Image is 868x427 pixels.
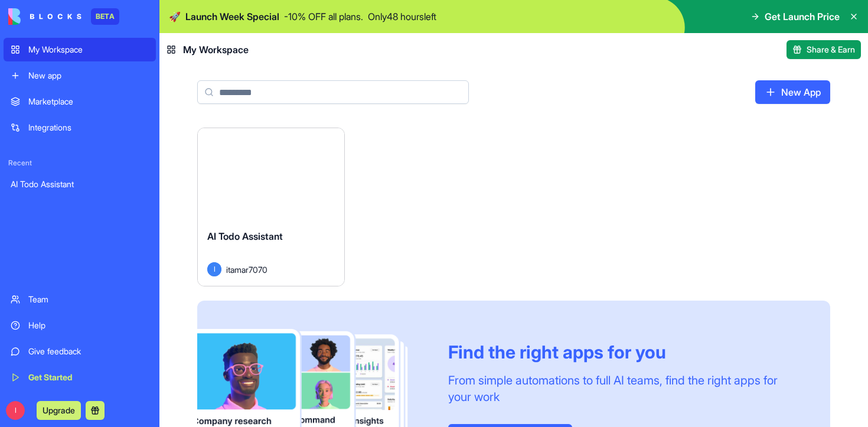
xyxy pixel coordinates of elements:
[197,128,345,286] a: AI Todo AssistantIitamar7070
[765,9,840,24] span: Get Launch Price
[755,80,830,104] a: New App
[807,44,855,56] span: Share & Earn
[4,158,156,168] span: Recent
[207,230,283,242] span: AI Todo Assistant
[4,64,156,87] a: New app
[4,90,156,113] a: Marketplace
[4,288,156,311] a: Team
[4,314,156,337] a: Help
[28,320,149,331] div: Help
[11,178,149,190] div: AI Todo Assistant
[787,40,861,59] button: Share & Earn
[207,262,221,276] span: I
[4,340,156,363] a: Give feedback
[6,401,25,420] span: I
[8,8,119,25] a: BETA
[28,294,149,305] div: Team
[37,401,81,420] button: Upgrade
[226,263,267,276] span: itamar7070
[448,372,802,405] div: From simple automations to full AI teams, find the right apps for your work
[448,341,802,363] div: Find the right apps for you
[284,9,363,24] p: - 10 % OFF all plans.
[28,96,149,107] div: Marketplace
[28,44,149,56] div: My Workspace
[91,8,119,25] div: BETA
[185,9,279,24] span: Launch Week Special
[4,366,156,389] a: Get Started
[28,70,149,82] div: New app
[183,43,249,57] span: My Workspace
[4,172,156,196] a: AI Todo Assistant
[37,404,81,416] a: Upgrade
[368,9,436,24] p: Only 48 hours left
[4,38,156,61] a: My Workspace
[28,371,149,383] div: Get Started
[169,9,181,24] span: 🚀
[28,122,149,133] div: Integrations
[8,8,81,25] img: logo
[28,345,149,357] div: Give feedback
[4,116,156,139] a: Integrations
